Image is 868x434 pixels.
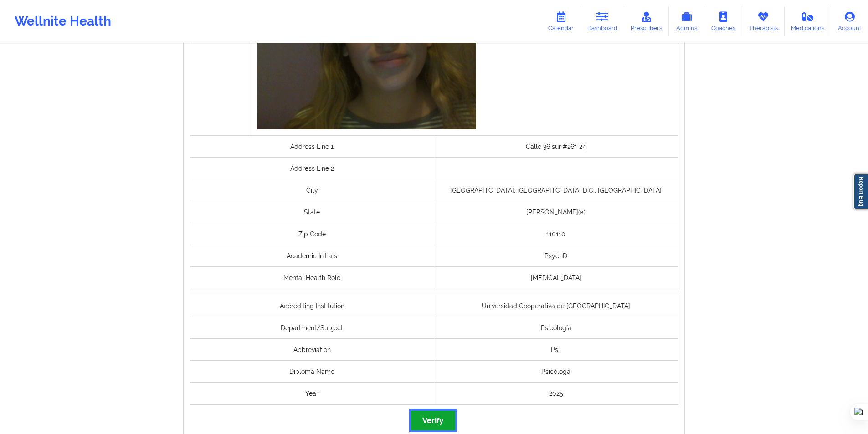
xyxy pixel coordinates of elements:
div: Address Line 2 [190,158,434,179]
a: Coaches [704,6,742,36]
div: Universidad Cooperativa de [GEOGRAPHIC_DATA] [434,295,678,317]
div: Diploma Name [190,361,434,383]
div: Mental Health Role [190,267,434,289]
button: Verify [411,411,455,430]
div: Year [190,383,434,404]
div: Accrediting Institution [190,295,434,317]
div: [PERSON_NAME](a) [434,201,678,223]
div: Department/Subject [190,317,434,339]
div: Calle 36 sur #26f-24 [434,136,678,158]
div: Psi. [434,339,678,361]
div: [GEOGRAPHIC_DATA], [GEOGRAPHIC_DATA] D.C., [GEOGRAPHIC_DATA] [434,179,678,201]
a: Account [831,6,868,36]
div: Zip Code [190,223,434,245]
div: State [190,201,434,223]
a: Therapists [742,6,785,36]
a: Prescribers [624,6,669,36]
a: Report Bug [853,174,868,209]
div: Abbreviation [190,339,434,361]
div: PsychD [434,245,678,267]
div: [MEDICAL_DATA] [434,267,678,289]
div: Psicóloga [434,361,678,383]
a: Calendar [541,6,580,36]
div: Psicología [434,317,678,339]
div: Address Line 1 [190,136,434,158]
a: Dashboard [580,6,624,36]
a: Medications [785,6,832,36]
div: 2025 [434,383,678,404]
div: Academic Initials [190,245,434,267]
div: 110110 [434,223,678,245]
a: Admins [669,6,704,36]
div: City [190,179,434,201]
